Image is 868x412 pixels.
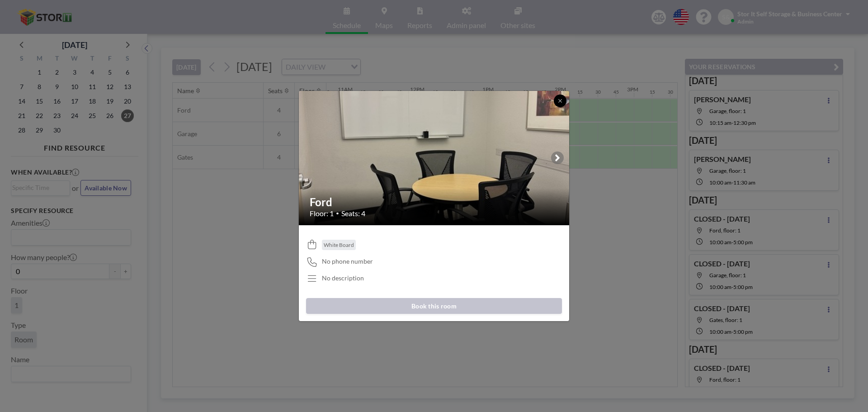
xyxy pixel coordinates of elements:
[306,298,562,314] button: Book this room
[336,210,339,217] span: •
[322,274,364,282] div: No description
[322,257,373,265] span: No phone number
[310,195,559,209] h2: Ford
[341,209,365,218] span: Seats: 4
[324,242,354,248] span: White Board
[310,209,334,218] span: Floor: 1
